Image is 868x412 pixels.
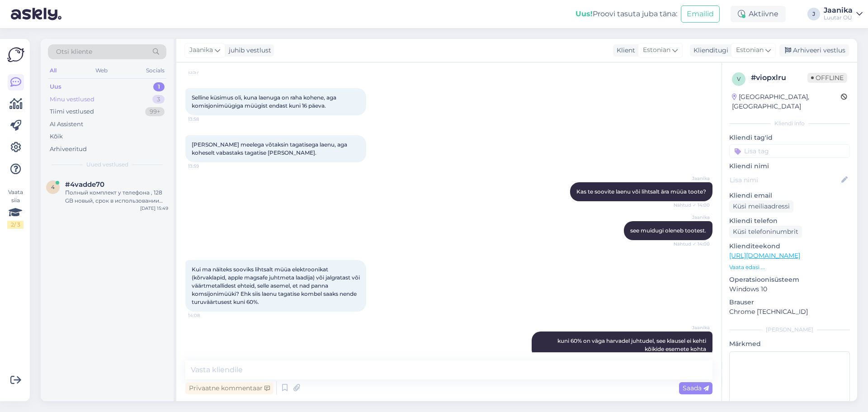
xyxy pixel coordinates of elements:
[643,45,670,55] span: Estonian
[737,76,741,82] span: v
[729,144,850,158] input: Lisa tag
[140,205,168,212] div: [DATE] 15:49
[729,284,850,294] p: Windows 10
[48,65,58,76] div: All
[690,46,728,55] div: Klienditugi
[729,161,850,171] p: Kliendi nimi
[729,226,802,238] div: Küsi telefoninumbrit
[729,307,850,317] p: Chrome [TECHNICAL_ID]
[630,227,706,234] span: see muidugi oleneb tootest.
[65,180,104,189] span: #4vadde70
[192,141,349,156] span: [PERSON_NAME] meelega võtaksin tagatisega laenu, aga koheselt vabastaks tagatise [PERSON_NAME].
[192,266,361,305] span: Kui ma näiteks sooviks lihtsalt müüa elektroonikat (kõrvaklapid, apple magsafe juhtmeta laadija) ...
[676,214,710,221] span: Jaanika
[729,133,850,142] p: Kliendi tag'id
[807,73,847,83] span: Offline
[730,175,840,185] input: Lisa nimi
[188,116,222,123] span: 13:58
[674,202,710,208] span: Nähtud ✓ 14:00
[729,251,800,260] a: [URL][DOMAIN_NAME]
[94,65,109,76] div: Web
[729,339,850,349] p: Märkmed
[807,8,820,20] div: J
[824,7,853,14] div: Jaanika
[729,216,850,226] p: Kliendi telefon
[65,189,168,205] div: Полный комплект у телефона , 128 GB новый, срок в использовании ровно 1 неделя все в идеальном со...
[188,69,222,76] span: 13:57
[736,45,764,55] span: Estonian
[192,94,338,109] span: Selline küsimus oli, kuna laenuga on raha kohene, aga komisjonimüügiga müügist endast kuni 16 päeva.
[751,72,807,83] div: # viopxlru
[50,95,94,104] div: Minu vestlused
[86,161,128,169] span: Uued vestlused
[576,188,706,195] span: Kas te soovite laenu või lihtsalt ära müüa toote?
[185,382,274,394] div: Privaatne kommentaar
[683,384,709,392] span: Saada
[153,82,165,91] div: 1
[576,9,593,18] b: Uus!
[676,324,710,331] span: Jaanika
[732,92,841,111] div: [GEOGRAPHIC_DATA], [GEOGRAPHIC_DATA]
[56,47,92,57] span: Otsi kliente
[145,107,165,116] div: 99+
[50,120,83,129] div: AI Assistent
[824,7,863,21] a: JaanikaLuutar OÜ
[50,107,94,116] div: Tiimi vestlused
[576,9,677,19] div: Proovi tasuta juba täna:
[225,46,271,55] div: juhib vestlust
[729,200,793,213] div: Küsi meiliaadressi
[144,65,166,76] div: Socials
[7,221,24,229] div: 2 / 3
[613,46,635,55] div: Klient
[681,5,720,23] button: Emailid
[674,241,710,247] span: Nähtud ✓ 14:00
[50,82,61,91] div: Uus
[729,263,850,271] p: Vaata edasi ...
[729,191,850,200] p: Kliendi email
[676,175,710,182] span: Jaanika
[50,145,87,154] div: Arhiveeritud
[729,298,850,307] p: Brauser
[824,14,853,21] div: Luutar OÜ
[188,163,222,170] span: 13:59
[51,184,55,190] span: 4
[557,337,708,352] span: kuni 60% on väga harvadel juhtudel, see klausel ei kehti kõikide esemete kohta
[729,242,850,251] p: Klienditeekond
[188,312,222,319] span: 14:08
[729,326,850,334] div: [PERSON_NAME]
[50,132,63,141] div: Kõik
[729,275,850,284] p: Operatsioonisüsteem
[7,46,24,63] img: Askly Logo
[189,45,213,55] span: Jaanika
[731,6,786,22] div: Aktiivne
[7,188,24,229] div: Vaata siia
[729,119,850,128] div: Kliendi info
[152,95,165,104] div: 3
[779,44,849,57] div: Arhiveeri vestlus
